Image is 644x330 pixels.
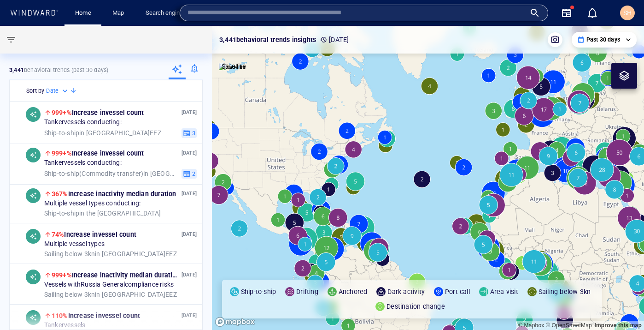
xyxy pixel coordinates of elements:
[386,301,445,312] p: Destination change
[44,240,105,248] span: Multiple vessel types
[181,230,197,239] p: [DATE]
[44,159,122,167] span: Tanker vessels conducting:
[44,290,95,298] span: Sailing below 3kn
[219,34,316,45] p: 3,441 behavioral trends insights
[9,66,24,73] strong: 3,441
[191,129,195,137] span: 3
[181,108,197,117] p: [DATE]
[44,169,178,178] span: in [GEOGRAPHIC_DATA] EEZ
[222,61,246,72] p: Satellite
[142,5,187,21] a: Search engine
[52,231,64,238] span: 74%
[181,149,197,157] p: [DATE]
[623,9,632,17] span: SH
[52,150,144,157] span: Increase in vessel count
[52,231,136,238] span: Increase in vessel count
[191,169,195,178] span: 2
[52,109,72,116] span: 999+%
[445,286,470,297] p: Port call
[52,190,68,198] span: 367%
[44,129,79,136] span: Ship-to-ship
[518,322,544,329] a: Mapbox
[44,209,161,217] span: in the [GEOGRAPHIC_DATA]
[587,7,598,18] div: Notification center
[44,281,174,289] span: Vessels with Russia General compliance risks
[44,169,143,177] span: Ship-to-ship ( Commodity transfer )
[44,290,177,299] span: in [GEOGRAPHIC_DATA] EEZ
[181,128,197,138] button: 3
[44,129,161,137] span: in [GEOGRAPHIC_DATA] EEZ
[605,288,637,323] iframe: Chat
[490,286,518,297] p: Area visit
[215,317,255,327] a: Mapbox logo
[387,286,425,297] p: Dark activity
[46,86,70,96] div: Date
[219,63,246,72] img: satellite
[577,36,631,44] div: Past 30 days
[26,86,44,96] h6: Sort by
[44,250,177,258] span: in [GEOGRAPHIC_DATA] EEZ
[594,322,642,329] a: Map feedback
[44,199,141,208] span: Multiple vessel types conducting:
[105,5,135,21] button: Map
[339,286,368,297] p: Anchored
[52,190,176,198] span: Increase in activity median duration
[68,5,98,21] button: Home
[44,250,95,257] span: Sailing below 3kn
[71,5,95,21] a: Home
[181,168,197,179] button: 2
[320,34,349,45] p: [DATE]
[9,66,108,74] p: behavioral trends (Past 30 days)
[52,271,180,279] span: Increase in activity median duration
[618,4,637,22] button: SH
[212,26,644,330] canvas: Map
[109,5,131,21] a: Map
[546,322,592,329] a: OpenStreetMap
[296,286,318,297] p: Drifting
[181,270,197,279] p: [DATE]
[44,118,122,126] span: Tanker vessels conducting:
[46,86,59,96] h6: Date
[181,189,197,198] p: [DATE]
[52,109,144,116] span: Increase in vessel count
[241,286,276,297] p: Ship-to-ship
[52,271,72,279] span: 999+%
[539,286,591,297] p: Sailing below 3kn
[44,209,79,216] span: Ship-to-ship
[52,150,72,157] span: 999+%
[586,36,620,44] p: Past 30 days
